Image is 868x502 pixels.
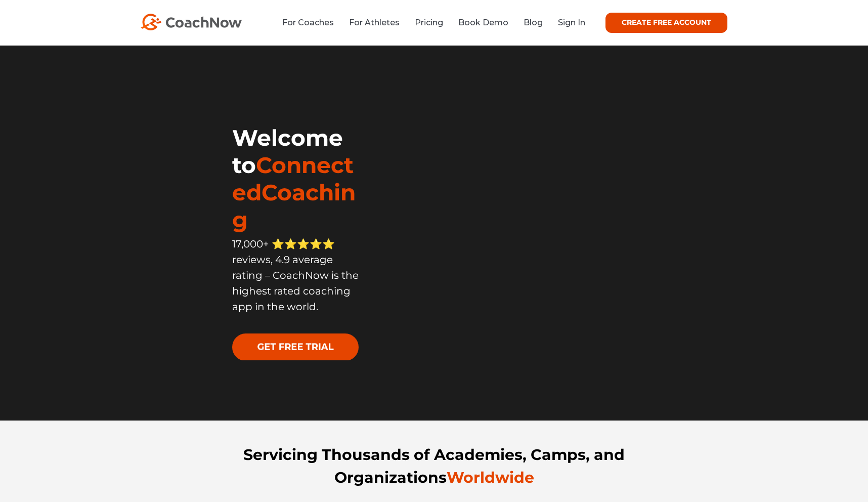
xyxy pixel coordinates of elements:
a: For Athletes [349,18,400,27]
img: GET FREE TRIAL [232,333,359,360]
img: CoachNow Logo [141,14,242,30]
a: Blog [524,18,543,27]
a: Book Demo [458,18,508,27]
a: CREATE FREE ACCOUNT [605,13,727,33]
a: Sign In [558,18,585,27]
span: Worldwide [447,468,534,487]
a: Pricing [415,18,443,27]
a: For Coaches [282,18,334,27]
span: 17,000+ ⭐️⭐️⭐️⭐️⭐️ reviews, 4.9 average rating – CoachNow is the highest rated coaching app in th... [232,238,359,313]
h1: Welcome to [232,124,362,233]
strong: Servicing Thousands of Academies, Camps, and Organizations [243,445,625,487]
span: ConnectedCoaching [232,151,356,233]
